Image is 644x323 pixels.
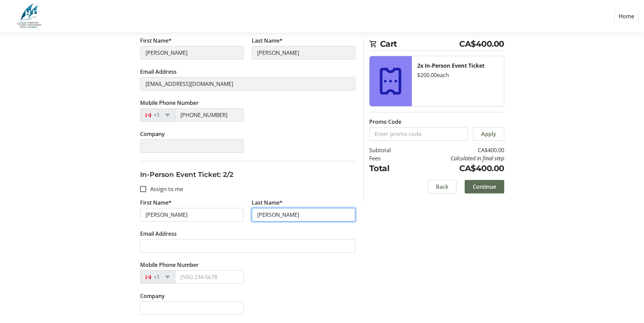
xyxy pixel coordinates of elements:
td: Total [369,162,408,175]
label: Company [140,130,165,138]
label: Email Address [140,230,177,238]
td: CA$400.00 [408,146,504,154]
span: Apply [481,130,496,138]
td: CA$400.00 [408,162,504,175]
label: Assign to me [146,185,183,193]
label: Company [140,292,165,300]
span: Cart [380,38,460,50]
button: Continue [465,180,504,193]
label: First Name* [140,37,172,45]
img: Georgian Bay General Hospital Foundation's Logo [5,3,53,30]
a: Home [614,10,639,23]
span: Continue [473,183,496,191]
input: (506) 234-5678 [175,108,244,122]
td: Fees [369,154,408,162]
h3: In-Person Event Ticket: 2/2 [140,169,355,180]
input: (506) 234-5678 [175,270,244,284]
button: Back [428,180,457,193]
input: Enter promo code [369,127,468,141]
span: Back [436,183,448,191]
td: Calculated in final step [408,154,504,162]
strong: 2x In-Person Event Ticket [417,62,485,69]
button: Apply [473,127,504,141]
label: Last Name* [252,199,283,207]
label: Mobile Phone Number [140,99,199,107]
td: Subtotal [369,146,408,154]
label: Email Address [140,68,177,76]
label: First Name* [140,199,172,207]
div: $200.00 each [417,71,498,79]
label: Mobile Phone Number [140,261,199,269]
label: Last Name* [252,37,283,45]
label: Promo Code [369,118,401,126]
span: CA$400.00 [459,38,504,50]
